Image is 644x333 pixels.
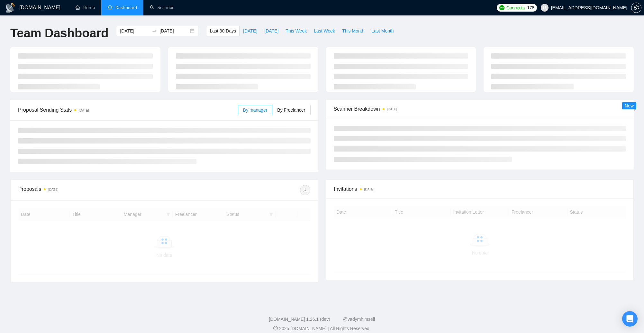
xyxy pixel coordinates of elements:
span: By manager [243,107,267,113]
button: setting [631,3,641,13]
button: [DATE] [261,26,282,36]
span: By Freelancer [277,107,305,113]
img: upwork-logo.png [499,5,504,10]
div: Proposals [18,185,164,195]
div: 2025 [DOMAIN_NAME] | All Rights Reserved. [5,325,639,332]
input: Start date [120,27,149,34]
span: [DATE] [243,27,257,34]
span: dashboard [108,5,112,10]
a: [DOMAIN_NAME] 1.26.1 (dev) [269,317,330,322]
button: Last Month [368,26,397,36]
span: Scanner Breakdown [334,105,626,113]
time: [DATE] [79,109,89,112]
h1: Team Dashboard [10,26,108,41]
button: This Week [282,26,310,36]
span: New [625,103,634,108]
span: Proposal Sending Stats [18,106,238,114]
button: Last 30 Days [206,26,240,36]
time: [DATE] [387,107,397,111]
button: [DATE] [240,26,261,36]
span: 178 [527,4,534,11]
input: End date [159,27,189,34]
span: This Month [342,27,364,34]
span: copyright [273,326,278,330]
time: [DATE] [364,188,374,191]
span: Dashboard [115,5,137,10]
span: Last 30 Days [210,27,236,34]
span: Last Week [314,27,335,34]
a: setting [631,5,641,10]
span: Last Month [371,27,394,34]
time: [DATE] [48,188,58,191]
span: swap-right [152,28,157,33]
a: homeHome [76,5,95,10]
span: user [542,5,547,10]
span: Connects: [506,4,526,11]
span: setting [631,5,641,10]
span: [DATE] [264,27,278,34]
button: Last Week [310,26,339,36]
button: This Month [339,26,368,36]
span: to [152,28,157,33]
a: searchScanner [150,5,174,10]
span: This Week [286,27,307,34]
span: Invitations [334,185,626,193]
div: Open Intercom Messenger [622,311,638,327]
img: logo [5,3,15,13]
a: @vadymhimself [343,317,375,322]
